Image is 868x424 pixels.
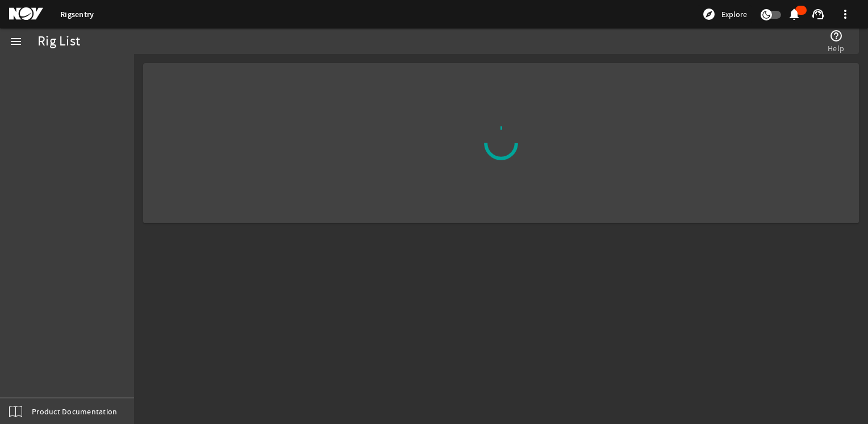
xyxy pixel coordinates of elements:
button: Explore [698,5,752,23]
mat-icon: support_agent [811,7,825,21]
a: Rigsentry [60,9,94,20]
span: Explore [721,9,747,20]
mat-icon: explore [702,7,716,21]
span: Help [828,43,844,54]
mat-icon: menu [9,35,23,48]
mat-icon: notifications [787,7,801,21]
div: Rig List [37,36,80,47]
span: Product Documentation [32,406,117,417]
mat-icon: help_outline [829,29,843,43]
button: more_vert [832,1,859,28]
